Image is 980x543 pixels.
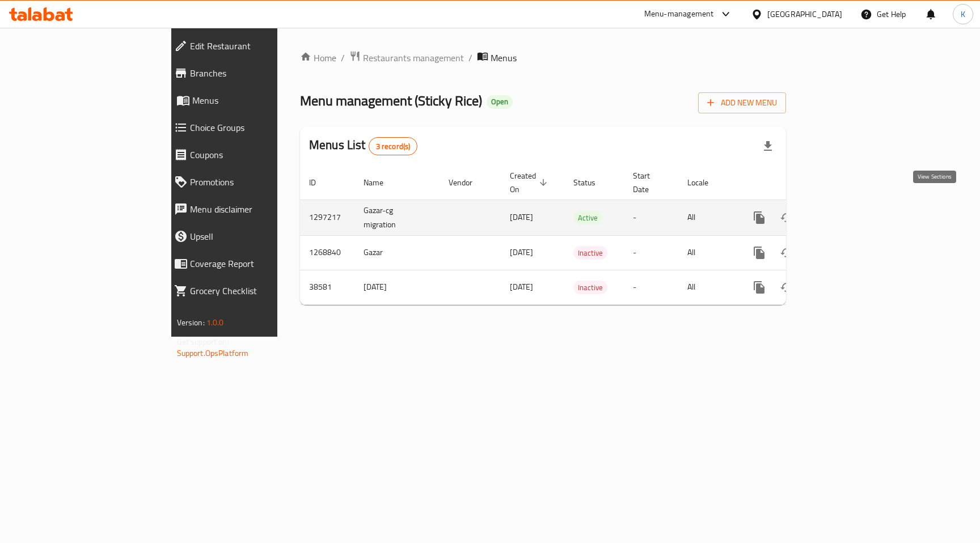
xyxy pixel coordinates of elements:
button: more [746,274,773,301]
span: Active [573,211,602,224]
div: Inactive [573,246,607,260]
span: Menu disclaimer [190,202,326,216]
a: Coupons [165,141,335,168]
a: Restaurants management [349,50,464,65]
span: [DATE] [510,245,533,260]
li: / [468,51,472,65]
span: Start Date [633,169,665,196]
a: Grocery Checklist [165,277,335,304]
a: Coverage Report [165,250,335,277]
span: Restaurants management [363,51,464,65]
a: Upsell [165,223,335,250]
a: Menus [165,87,335,114]
span: 3 record(s) [369,141,417,152]
span: Coverage Report [190,257,326,270]
span: Edit Restaurant [190,39,326,53]
button: Change Status [773,239,800,266]
div: Open [487,95,513,109]
a: Menu disclaimer [165,196,335,223]
button: Change Status [773,274,800,301]
span: 1.0.0 [206,315,224,330]
button: Add New Menu [698,92,786,113]
div: Menu-management [644,7,714,21]
span: Inactive [573,281,607,294]
button: Change Status [773,204,800,231]
div: Export file [754,133,782,160]
td: Gazar-cg migration [354,200,440,235]
span: K [961,8,965,20]
td: All [678,270,737,304]
a: Promotions [165,168,335,196]
span: Created On [510,169,551,196]
span: Open [487,97,513,107]
a: Support.OpsPlatform [177,346,249,360]
nav: breadcrumb [300,50,786,65]
span: Grocery Checklist [190,284,326,298]
span: Promotions [190,175,326,189]
a: Choice Groups [165,114,335,141]
span: Menus [192,94,326,107]
span: Add New Menu [707,96,777,110]
span: Version: [177,315,205,330]
td: All [678,235,737,270]
span: Inactive [573,247,607,260]
span: [DATE] [510,210,533,224]
span: Choice Groups [190,121,326,134]
span: ID [309,176,331,189]
table: enhanced table [300,166,864,305]
span: Get support on: [177,334,229,349]
span: Menus [491,51,517,65]
span: Branches [190,66,326,80]
td: [DATE] [354,270,440,304]
td: - [624,235,678,270]
h2: Menus List [309,137,417,155]
div: Total records count [369,137,418,155]
span: [DATE] [510,279,533,294]
button: more [746,204,773,231]
span: Locale [687,176,723,189]
td: - [624,200,678,235]
th: Actions [737,166,864,200]
div: Active [573,211,602,224]
button: more [746,239,773,266]
a: Branches [165,60,335,87]
span: Upsell [190,230,326,243]
span: Menu management ( Sticky Rice ) [300,88,482,113]
a: Edit Restaurant [165,32,335,60]
div: [GEOGRAPHIC_DATA] [767,8,842,20]
div: Inactive [573,281,607,294]
td: Gazar [354,235,440,270]
td: All [678,200,737,235]
span: Name [364,176,398,189]
td: - [624,270,678,304]
span: Status [573,176,610,189]
span: Coupons [190,148,326,162]
li: / [341,51,345,65]
span: Vendor [449,176,487,189]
